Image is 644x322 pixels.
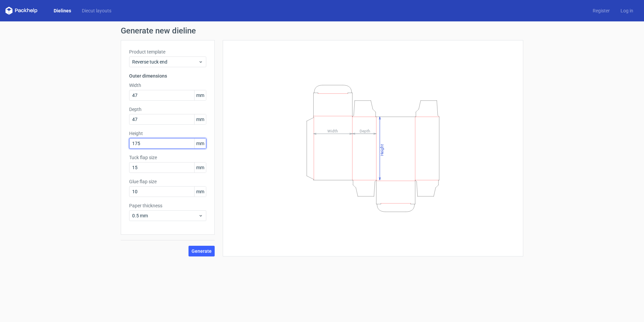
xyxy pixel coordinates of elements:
span: mm [194,90,206,100]
label: Width [129,82,206,89]
a: Diecut layouts [76,7,117,14]
tspan: Width [327,128,338,133]
span: 0.5 mm [132,212,198,219]
span: mm [194,163,206,173]
span: mm [194,114,206,124]
label: Glue flap size [129,178,206,185]
label: Height [129,130,206,137]
label: Product template [129,48,206,55]
a: Register [587,7,615,14]
span: mm [194,138,206,148]
label: Tuck flap size [129,154,206,161]
tspan: Depth [360,128,370,133]
label: Depth [129,106,206,113]
span: mm [194,187,206,197]
span: Generate [192,249,212,253]
label: Paper thickness [129,202,206,209]
h3: Outer dimensions [129,73,206,79]
a: Log in [615,7,639,14]
a: Dielines [48,7,76,14]
tspan: Height [380,144,384,155]
button: Generate [189,246,215,256]
h1: Generate new dieline [121,27,523,35]
span: Reverse tuck end [132,59,198,65]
